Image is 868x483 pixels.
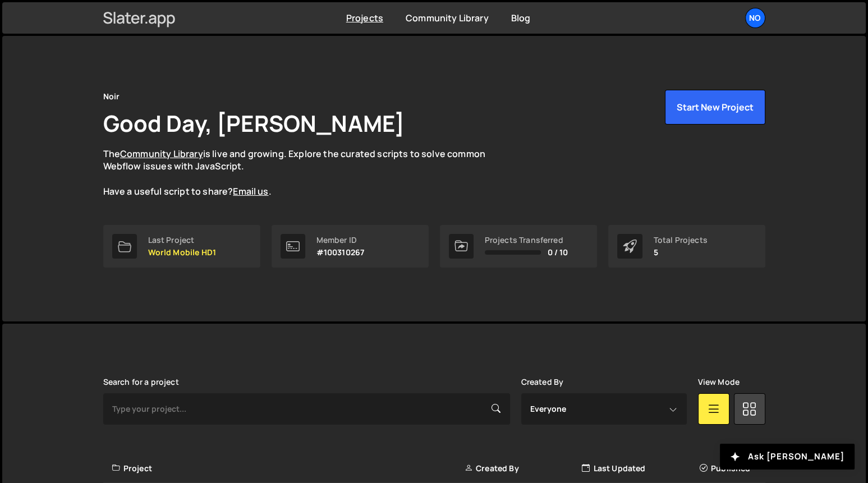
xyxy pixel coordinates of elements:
div: Projects Transferred [485,236,568,245]
a: No [745,8,765,28]
div: Member ID [316,236,365,245]
div: Last Project [148,236,217,245]
input: Type your project... [103,393,510,425]
div: Published [700,463,759,474]
div: Last Updated [582,463,699,474]
a: Blog [511,12,531,24]
label: View Mode [698,378,740,387]
a: Email us [233,185,268,197]
label: Search for a project [103,378,179,387]
a: Projects [346,12,383,24]
button: Ask [PERSON_NAME] [720,444,855,470]
p: World Mobile HD1 [148,248,217,257]
label: Created By [521,378,564,387]
div: Noir [103,90,120,103]
div: Total Projects [654,236,708,245]
a: Last Project World Mobile HD1 [103,225,260,268]
h1: Good Day, [PERSON_NAME] [103,108,405,139]
div: Created By [465,463,582,474]
p: The is live and growing. Explore the curated scripts to solve common Webflow issues with JavaScri... [103,148,507,198]
a: Community Library [120,148,203,160]
div: Project [112,463,465,474]
span: 0 / 10 [548,248,568,257]
button: Start New Project [665,90,765,125]
p: 5 [654,248,708,257]
p: #100310267 [316,248,365,257]
a: Community Library [406,12,489,24]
